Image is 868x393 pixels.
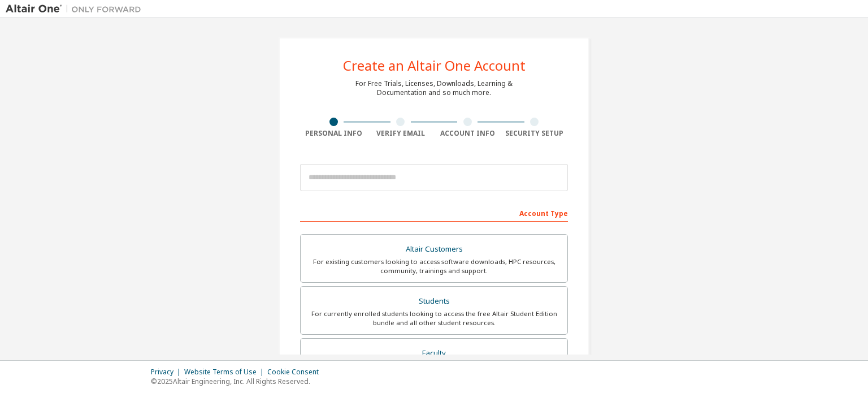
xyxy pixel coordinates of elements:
div: For existing customers looking to access software downloads, HPC resources, community, trainings ... [307,257,561,275]
div: Faculty [307,346,561,361]
p: © 2025 Altair Engineering, Inc. All Rights Reserved. [151,377,325,386]
div: Account Info [434,129,501,138]
img: Altair One [6,3,147,15]
div: Verify Email [367,129,435,138]
div: Personal Info [300,129,367,138]
div: Account Type [300,204,568,222]
div: Create an Altair One Account [343,59,526,72]
div: Privacy [151,368,184,377]
div: Cookie Consent [267,368,325,377]
div: For currently enrolled students looking to access the free Altair Student Edition bundle and all ... [307,309,561,327]
div: Website Terms of Use [184,368,267,377]
div: For Free Trials, Licenses, Downloads, Learning & Documentation and so much more. [355,79,513,97]
div: Security Setup [501,129,568,138]
div: Altair Customers [307,241,561,257]
div: Students [307,293,561,309]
